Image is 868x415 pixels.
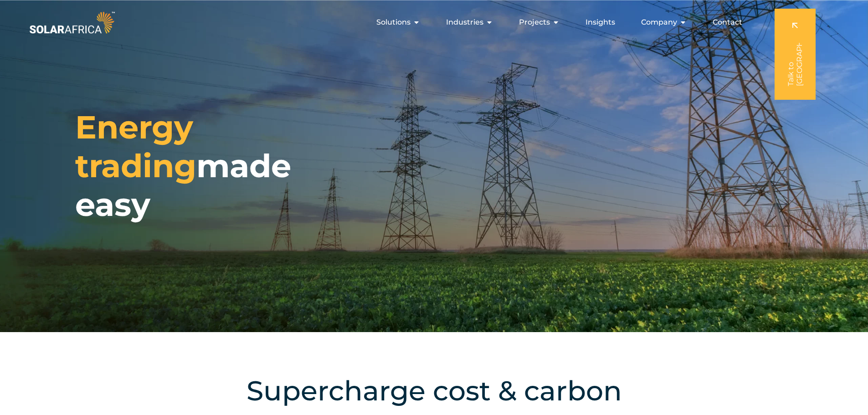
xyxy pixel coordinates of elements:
[117,13,750,31] nav: Menu
[75,108,196,185] span: Energy trading
[446,17,483,28] span: Industries
[117,13,750,31] div: Menu Toggle
[641,17,677,28] span: Company
[713,17,742,28] a: Contact
[586,17,615,28] a: Insights
[376,17,411,28] span: Solutions
[75,108,326,224] h1: made easy
[519,17,550,28] span: Projects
